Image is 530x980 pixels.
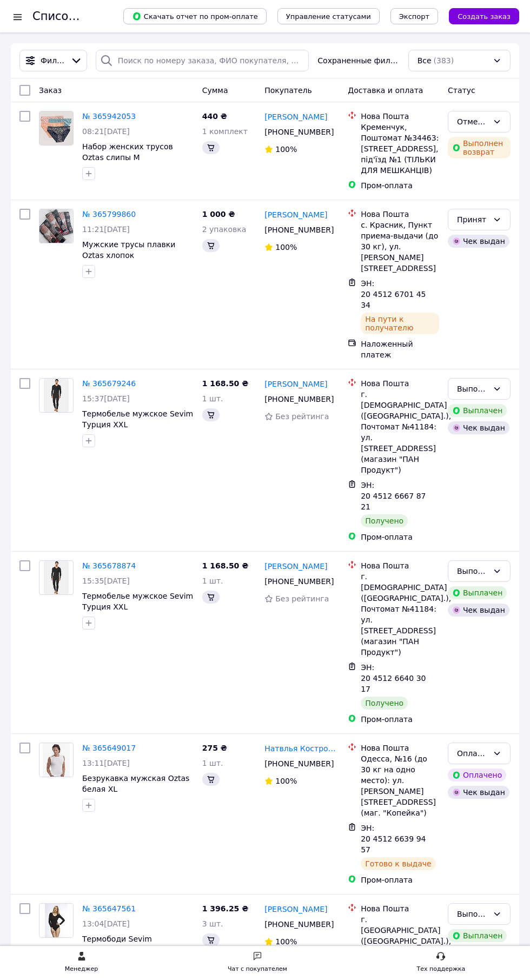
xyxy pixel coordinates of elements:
[202,210,235,218] span: 1 000 ₴
[202,919,223,928] span: 3 шт.
[277,8,380,24] button: Управление статусами
[202,394,223,403] span: 1 шт.
[39,111,73,145] img: Фото товару
[32,10,125,23] h1: Список заказов
[82,935,162,954] a: Термободи Sevim [GEOGRAPHIC_DATA]
[457,383,488,395] div: Выполнен
[262,574,331,589] div: [PHONE_NUMBER]
[275,412,329,421] span: Без рейтинга
[202,577,223,585] span: 1 шт.
[361,743,439,753] div: Нова Пошта
[82,142,173,162] a: Набор женских трусов Oztas слипы M
[361,903,439,914] div: Нова Пошта
[96,50,309,71] input: Поиск по номеру заказа, ФИО покупателя, номеру телефона, Email, номеру накладной
[434,56,454,65] span: (383)
[82,240,175,260] span: Мужские трусы плавки Oztas хлопок
[82,225,130,234] span: 11:21[DATE]
[262,917,331,932] div: [PHONE_NUMBER]
[264,904,327,915] a: [PERSON_NAME]
[264,209,327,220] a: [PERSON_NAME]
[457,747,488,759] div: Оплаченный
[82,210,136,218] a: № 365799860
[361,339,439,360] div: Наложенный платеж
[39,903,74,938] a: Фото товару
[82,561,136,570] a: № 365678874
[457,214,488,226] div: Принят
[39,560,74,595] a: Фото товару
[264,561,327,572] a: [PERSON_NAME]
[82,774,189,793] span: Безрукавка мужская Oztas белая XL
[202,86,228,95] span: Сумма
[82,919,130,928] span: 13:04[DATE]
[39,209,74,243] a: Фото товару
[361,313,439,334] div: На пути к получателю
[275,594,329,603] span: Без рейтинга
[82,394,130,403] span: 15:37[DATE]
[262,756,331,771] div: [PHONE_NUMBER]
[361,824,426,854] span: ЭН: 20 4512 6639 9457
[286,12,371,21] span: Управление статусами
[361,753,439,818] div: Одесса, №16 (до 30 кг на одно место): ул. [PERSON_NAME][STREET_ADDRESS] (маг. "Копейка")
[275,145,297,154] span: 100%
[418,55,432,66] span: Все
[82,127,130,136] span: 08:21[DATE]
[361,209,439,220] div: Нова Пошта
[41,55,66,66] span: Фильтры
[448,604,509,617] div: Чек выдан
[82,409,193,429] span: Термобелье мужское Sevim Турция XXL
[39,378,74,413] a: Фото товару
[82,379,136,388] a: № 365679246
[39,209,73,243] img: Фото товару
[361,532,439,542] div: Пром-оплата
[264,111,327,122] a: [PERSON_NAME]
[390,8,438,24] button: Экспорт
[275,777,297,785] span: 100%
[457,908,488,920] div: Выполнен
[361,122,439,176] div: Кременчук, Поштомат №34463: [STREET_ADDRESS], під'їзд №1 (ТІЛЬКИ ДЛЯ МЕШКАНЦІВ)
[448,929,507,942] div: Выплачен
[457,116,488,128] div: Отменен
[361,697,408,710] div: Получено
[275,937,297,946] span: 100%
[202,759,223,767] span: 1 шт.
[361,571,439,658] div: г. [DEMOGRAPHIC_DATA] ([GEOGRAPHIC_DATA].), Почтомат №41184: ул. [STREET_ADDRESS] (магазин "ПАН П...
[448,586,507,599] div: Выплачен
[264,379,327,389] a: [PERSON_NAME]
[448,786,509,799] div: Чек выдан
[448,769,506,782] div: Оплачено
[361,481,426,511] span: ЭН: 20 4512 6667 8721
[361,714,439,725] div: Пром-оплата
[82,904,136,913] a: № 365647561
[202,904,249,913] span: 1 396.25 ₴
[82,592,193,611] a: Термобелье мужское Sevim Турция XXL
[264,743,339,754] a: Натвлья Костромская
[65,964,98,975] div: Менеджер
[449,8,519,24] button: Создать заказ
[228,964,287,975] div: Чат с покупателем
[399,12,429,21] span: Экспорт
[448,86,475,95] span: Статус
[39,743,74,777] a: Фото товару
[361,514,408,527] div: Получено
[202,127,248,136] span: 1 комплект
[361,378,439,389] div: Нова Пошта
[458,12,511,21] span: Создать заказ
[202,744,227,752] span: 275 ₴
[361,111,439,122] div: Нова Пошта
[361,875,439,885] div: Пром-оплата
[361,180,439,191] div: Пром-оплата
[361,663,426,693] span: ЭН: 20 4512 6640 3017
[43,743,70,777] img: Фото товару
[82,112,136,121] a: № 365942053
[438,11,519,20] a: Создать заказ
[361,560,439,571] div: Нова Пошта
[202,561,249,570] span: 1 168.50 ₴
[202,112,227,121] span: 440 ₴
[348,86,423,95] span: Доставка и оплата
[361,220,439,274] div: с. Красник, Пункт приема-выдачи (до 30 кг), ул. [PERSON_NAME][STREET_ADDRESS]
[361,389,439,475] div: г. [DEMOGRAPHIC_DATA] ([GEOGRAPHIC_DATA].), Почтомат №41184: ул. [STREET_ADDRESS] (магазин "ПАН П...
[39,111,74,145] a: Фото товару
[45,904,68,937] img: Фото товару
